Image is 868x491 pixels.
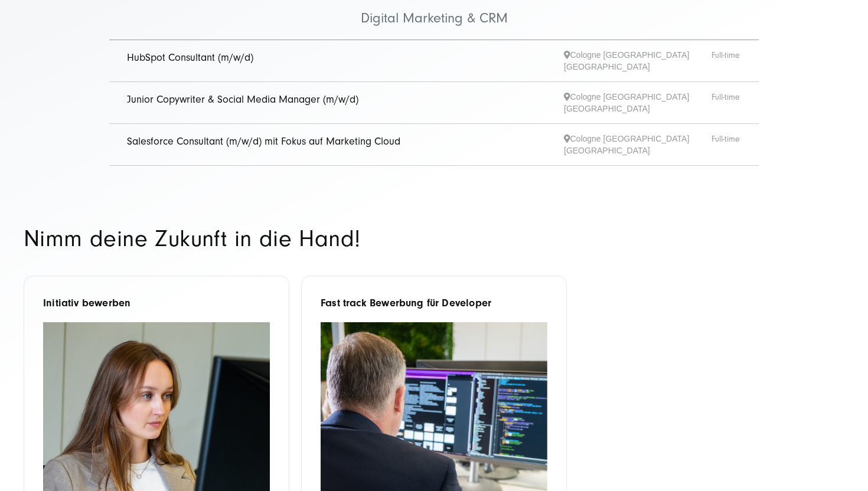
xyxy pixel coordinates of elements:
[712,91,741,114] span: Full-time
[564,49,712,73] span: Cologne [GEOGRAPHIC_DATA] [GEOGRAPHIC_DATA]
[127,51,253,64] a: HubSpot Consultant (m/w/d)
[43,295,270,311] h6: Initiativ bewerben
[712,133,741,156] span: Full-time
[712,49,741,73] span: Full-time
[321,295,547,311] h6: Fast track Bewerbung für Developer
[127,93,358,106] a: Junior Copywriter & Social Media Manager (m/w/d)
[24,228,443,250] h2: Nimm deine Zukunft in die Hand!
[564,133,712,156] span: Cologne [GEOGRAPHIC_DATA] [GEOGRAPHIC_DATA]
[127,135,400,148] a: Salesforce Consultant (m/w/d) mit Fokus auf Marketing Cloud
[564,91,712,114] span: Cologne [GEOGRAPHIC_DATA] [GEOGRAPHIC_DATA]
